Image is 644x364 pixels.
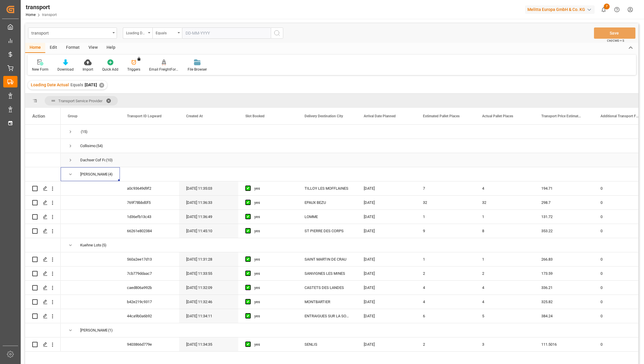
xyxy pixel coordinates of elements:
[102,238,107,252] span: (5)
[357,181,416,195] div: [DATE]
[25,139,61,153] div: Press SPACE to select this row.
[525,5,595,14] div: Melitta Europa GmbH & Co. KG
[416,295,475,309] div: 4
[357,295,416,309] div: [DATE]
[186,114,203,118] span: Created At
[120,337,179,351] div: 9403866d779e
[534,337,593,351] div: 111.5016
[26,3,57,12] div: transport
[475,281,534,295] div: 4
[81,125,88,139] span: (15)
[179,210,238,224] div: [DATE] 11:36:49
[271,27,283,39] button: search button
[416,252,475,266] div: 1
[254,224,290,238] div: yes
[25,309,61,323] div: Press SPACE to select this row.
[534,252,593,266] div: 266.83
[179,295,238,309] div: [DATE] 11:32:46
[475,295,534,309] div: 4
[254,182,290,195] div: yes
[416,196,475,209] div: 32
[127,114,162,118] span: Transport ID Logward
[416,181,475,195] div: 7
[254,309,290,323] div: yes
[600,114,640,118] span: Additional Transport Fees
[254,267,290,280] div: yes
[179,196,238,209] div: [DATE] 11:36:33
[25,252,61,266] div: Press SPACE to select this row.
[152,27,182,39] button: open menu
[475,224,534,238] div: 8
[416,224,475,238] div: 9
[28,27,117,39] button: open menu
[357,196,416,209] div: [DATE]
[32,67,49,72] div: New Form
[534,281,593,295] div: 336.21
[254,196,290,209] div: yes
[84,43,102,53] div: View
[106,153,113,167] span: (10)
[26,13,36,17] a: Home
[85,82,97,87] span: [DATE]
[297,266,357,280] div: SANVIGNES LES MINES
[475,252,534,266] div: 1
[254,338,290,351] div: yes
[179,252,238,266] div: [DATE] 11:31:28
[610,3,624,16] button: Help Center
[25,337,61,352] div: Press SPACE to select this row.
[120,281,179,295] div: caed806a992b
[179,266,238,280] div: [DATE] 11:33:55
[120,224,179,238] div: 66261e802384
[182,27,271,39] input: DD-MM-YYYY
[364,114,396,118] span: Arrival Date Planned
[179,224,238,238] div: [DATE] 11:45:10
[597,3,610,16] button: show 7 new notifications
[254,295,290,309] div: yes
[120,309,179,323] div: 44ca9b0a6b92
[57,67,74,72] div: Download
[120,181,179,195] div: a0c93649d9f2
[475,210,534,224] div: 1
[254,253,290,266] div: yes
[475,266,534,280] div: 2
[357,266,416,280] div: [DATE]
[120,266,179,280] div: 7cb779ddaac7
[297,196,357,209] div: EPAUX BEZU
[423,114,460,118] span: Estimated Pallet Places
[607,38,624,43] span: Ctrl/CMD + S
[70,82,83,87] span: Equals
[416,281,475,295] div: 4
[357,252,416,266] div: [DATE]
[102,43,120,53] div: Help
[475,337,534,351] div: 3
[156,29,176,36] div: Equals
[534,295,593,309] div: 325.82
[120,295,179,309] div: b42e219c9317
[80,238,101,252] div: Kuehne Lots
[357,309,416,323] div: [DATE]
[179,181,238,195] div: [DATE] 11:35:03
[179,309,238,323] div: [DATE] 11:34:11
[179,281,238,295] div: [DATE] 11:32:09
[62,43,84,53] div: Format
[416,309,475,323] div: 6
[254,210,290,224] div: yes
[297,224,357,238] div: ST PIERRE DES CORPS
[126,29,146,36] div: Loading Date Actual
[68,114,78,118] span: Group
[297,252,357,266] div: SAINT MARTIN DE CRAU
[25,210,61,224] div: Press SPACE to select this row.
[25,181,61,196] div: Press SPACE to select this row.
[534,224,593,238] div: 353.22
[25,196,61,210] div: Press SPACE to select this row.
[58,99,102,103] span: Transport Service Provider
[25,125,61,139] div: Press SPACE to select this row.
[475,309,534,323] div: 5
[25,153,61,167] div: Press SPACE to select this row.
[149,67,179,72] div: Email FreightForwarders
[80,153,105,167] div: Dachser Cof Foodservice
[179,337,238,351] div: [DATE] 11:34:35
[188,67,207,72] div: File Browser
[297,281,357,295] div: CASTETS DES LANDES
[357,224,416,238] div: [DATE]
